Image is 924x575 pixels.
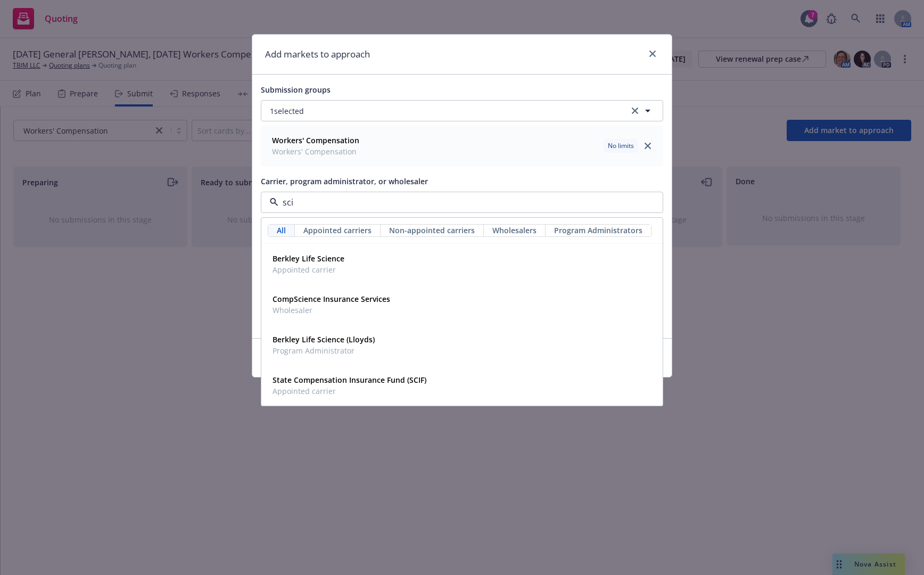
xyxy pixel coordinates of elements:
[272,146,359,157] span: Workers' Compensation
[265,47,370,61] h1: Add markets to approach
[273,385,426,397] span: Appointed carrier
[277,225,286,236] span: All
[560,215,663,226] a: View Top Trading Partners
[273,253,344,264] strong: Berkley Life Science
[608,141,634,151] span: No limits
[273,264,344,275] span: Appointed carrier
[270,105,304,117] span: 1 selected
[273,305,390,316] span: Wholesaler
[273,345,375,356] span: Program Administrator
[261,85,331,95] span: Submission groups
[303,225,372,236] span: Appointed carriers
[641,139,654,152] a: close
[554,225,642,236] span: Program Administrators
[261,100,663,121] button: 1selectedclear selection
[629,104,641,117] a: clear selection
[273,375,426,385] strong: State Compensation Insurance Fund (SCIF)
[272,135,359,145] strong: Workers' Compensation
[278,196,641,209] input: Select a carrier, program administrator, or wholesaler
[273,334,375,344] strong: Berkley Life Science (Lloyds)
[389,225,475,236] span: Non-appointed carriers
[492,225,537,236] span: Wholesalers
[261,176,428,186] span: Carrier, program administrator, or wholesaler
[273,294,390,304] strong: CompScience Insurance Services
[646,47,659,60] a: close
